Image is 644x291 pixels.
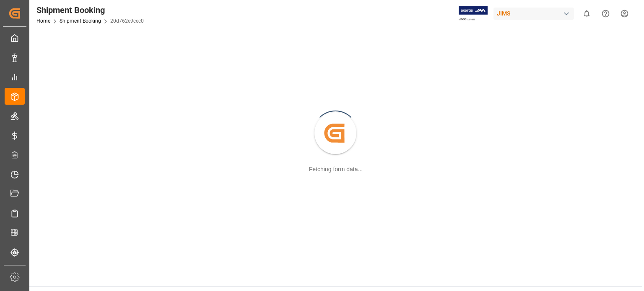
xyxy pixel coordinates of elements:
a: Shipment Booking [60,18,101,24]
button: show 0 new notifications [577,4,596,23]
div: Shipment Booking [36,4,144,16]
a: Home [36,18,50,24]
img: Exertis%20JAM%20-%20Email%20Logo.jpg_1722504956.jpg [459,6,488,21]
div: JIMS [493,8,574,20]
div: Fetching form data... [309,165,363,174]
button: Help Center [596,4,615,23]
button: JIMS [493,5,577,21]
